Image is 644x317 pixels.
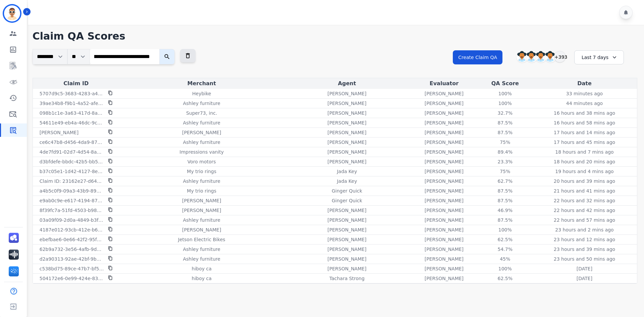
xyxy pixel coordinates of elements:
[425,188,464,194] p: [PERSON_NAME]
[555,226,613,233] p: 23 hours and 2 mins ago
[40,236,104,243] p: ebefbae6-0e66-42f2-95fb-190aff46108a
[40,188,104,194] p: a4b5c0f9-09a3-43b9-8954-839249add403
[554,217,615,223] p: 22 hours and 57 mins ago
[425,256,464,262] p: [PERSON_NAME]
[425,236,464,243] p: [PERSON_NAME]
[425,110,464,116] p: [PERSON_NAME]
[40,119,104,126] p: 54611e49-eb4a-46dc-9c6b-3342115a6d4e
[425,149,464,155] p: [PERSON_NAME]
[554,178,615,184] p: 20 hours and 39 mins ago
[554,129,615,136] p: 17 hours and 14 mins ago
[183,256,220,262] p: Ashley furniture
[192,265,212,272] p: hiboy ca
[425,139,464,146] p: [PERSON_NAME]
[577,275,592,282] p: [DATE]
[327,217,366,223] p: [PERSON_NAME]
[425,197,464,204] p: [PERSON_NAME]
[425,100,464,107] p: [PERSON_NAME]
[183,119,220,126] p: Ashley furniture
[182,207,221,214] p: [PERSON_NAME]
[555,168,613,175] p: 19 hours and 4 mins ago
[40,226,104,233] p: 4187e012-93cb-412e-b6e3-9588277efaab
[179,149,224,155] p: Impressions vanity
[554,51,566,62] div: +393
[554,139,615,146] p: 17 hours and 45 mins ago
[425,90,464,97] p: [PERSON_NAME]
[490,275,520,282] div: 62.5%
[554,110,615,116] p: 16 hours and 38 mins ago
[4,5,20,21] img: Bordered avatar
[327,246,366,253] p: [PERSON_NAME]
[182,129,221,136] p: [PERSON_NAME]
[490,188,520,194] div: 87.5%
[178,236,225,243] p: Jetson Electric Bikes
[40,90,104,97] p: 5707d9c5-3683-4283-a4d4-977aa454553b
[285,80,409,88] div: Agent
[327,256,366,262] p: [PERSON_NAME]
[183,217,220,223] p: Ashley furniture
[490,226,520,233] div: 100%
[40,217,104,223] p: 03a09f09-2d0a-4849-b3f5-2cda1154742e
[187,158,216,165] p: Voro motors
[40,100,104,107] p: 39ae34b8-f9b1-4a52-afe7-60d0af9472fc
[183,178,220,184] p: Ashley furniture
[332,188,362,194] p: Ginger Quick
[425,168,464,175] p: [PERSON_NAME]
[480,80,531,88] div: QA Score
[327,139,366,146] p: [PERSON_NAME]
[490,139,520,146] div: 75%
[327,129,366,136] p: [PERSON_NAME]
[192,90,211,97] p: Heybike
[337,178,357,184] p: Jada Key
[40,168,104,175] p: b37c05e1-1d42-4127-8e6e-7b2f4e561c39
[327,265,366,272] p: [PERSON_NAME]
[327,149,366,155] p: [PERSON_NAME]
[187,168,216,175] p: My trio rings
[40,129,78,136] p: [PERSON_NAME]
[490,197,520,204] div: 87.5%
[490,158,520,165] div: 23.3%
[490,236,520,243] div: 62.5%
[182,226,221,233] p: [PERSON_NAME]
[329,275,365,282] p: Tachara Strong
[40,110,104,116] p: 098b1c1e-3a63-417d-8a72-5d5625b7d32d
[40,197,104,204] p: e9ab0c9e-e617-4194-87a8-6b77dd8e09ac
[40,158,104,165] p: d3bfdefe-bbdc-42b5-bb55-76aa87d26556
[327,90,366,97] p: [PERSON_NAME]
[183,100,220,107] p: Ashley furniture
[187,188,216,194] p: My trio rings
[327,110,366,116] p: [PERSON_NAME]
[490,207,520,214] div: 46.9%
[490,100,520,107] div: 100%
[40,246,104,253] p: 62b9a732-3e56-4afb-9d74-e68d6ee3b79f
[425,246,464,253] p: [PERSON_NAME]
[425,129,464,136] p: [PERSON_NAME]
[327,158,366,165] p: [PERSON_NAME]
[574,50,624,64] div: Last 7 days
[490,256,520,262] div: 45%
[425,119,464,126] p: [PERSON_NAME]
[40,275,104,282] p: 504172e6-0e99-424e-8367-44d73097e9d3
[566,90,603,97] p: 33 minutes ago
[40,265,104,272] p: c538bd75-89ce-47b7-bf5d-794f8e18709f
[40,139,104,146] p: ce6c47b8-d456-4da9-87b0-2a967471da35
[453,50,502,64] button: Create Claim QA
[554,207,615,214] p: 22 hours and 42 mins ago
[425,158,464,165] p: [PERSON_NAME]
[554,246,615,253] p: 23 hours and 39 mins ago
[490,217,520,223] div: 87.5%
[411,80,477,88] div: Evaluator
[554,158,615,165] p: 18 hours and 20 mins ago
[490,168,520,175] div: 75%
[40,178,104,184] p: Claim ID: 23162e27-d646-4596-ac99-41ac5c8c5b58
[337,168,357,175] p: Jada Key
[183,246,220,253] p: Ashley furniture
[577,265,592,272] p: [DATE]
[490,129,520,136] div: 87.5%
[327,226,366,233] p: [PERSON_NAME]
[327,119,366,126] p: [PERSON_NAME]
[425,207,464,214] p: [PERSON_NAME]
[490,90,520,97] div: 100%
[34,80,118,88] div: Claim ID
[425,226,464,233] p: [PERSON_NAME]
